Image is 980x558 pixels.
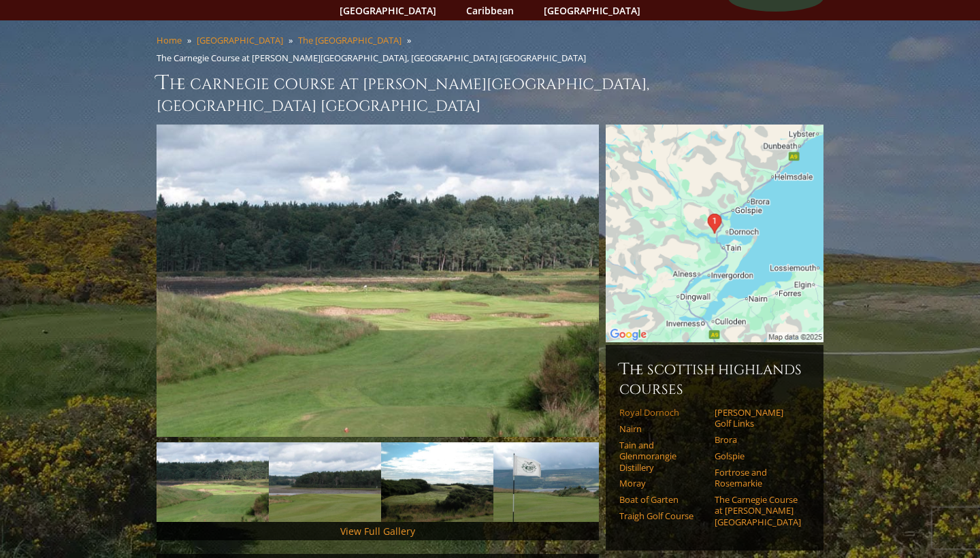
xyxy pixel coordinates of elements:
a: The Carnegie Course at [PERSON_NAME][GEOGRAPHIC_DATA] [715,494,801,527]
h6: The Scottish Highlands Courses [619,359,810,399]
a: [GEOGRAPHIC_DATA] [333,1,443,20]
h1: The Carnegie Course at [PERSON_NAME][GEOGRAPHIC_DATA], [GEOGRAPHIC_DATA] [GEOGRAPHIC_DATA] [157,69,823,116]
a: View Full Gallery [340,525,415,538]
a: Royal Dornoch [619,407,706,418]
li: The Carnegie Course at [PERSON_NAME][GEOGRAPHIC_DATA], [GEOGRAPHIC_DATA] [GEOGRAPHIC_DATA] [157,52,591,64]
a: Tain and Glenmorangie Distillery [619,440,706,473]
a: The [GEOGRAPHIC_DATA] [298,34,402,46]
a: [GEOGRAPHIC_DATA] [537,1,647,20]
a: Caribbean [459,1,521,20]
a: Golspie [715,450,801,461]
a: [PERSON_NAME] Golf Links [715,407,801,429]
a: [GEOGRAPHIC_DATA] [197,34,283,46]
a: Home [157,34,182,46]
a: Traigh Golf Course [619,510,706,521]
a: Fortrose and Rosemarkie [715,467,801,489]
a: Moray [619,478,706,489]
a: Brora [715,434,801,445]
a: Nairn [619,423,706,434]
img: Google Map of the carnegie golf club dornoch [606,125,823,342]
a: Boat of Garten [619,494,706,505]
